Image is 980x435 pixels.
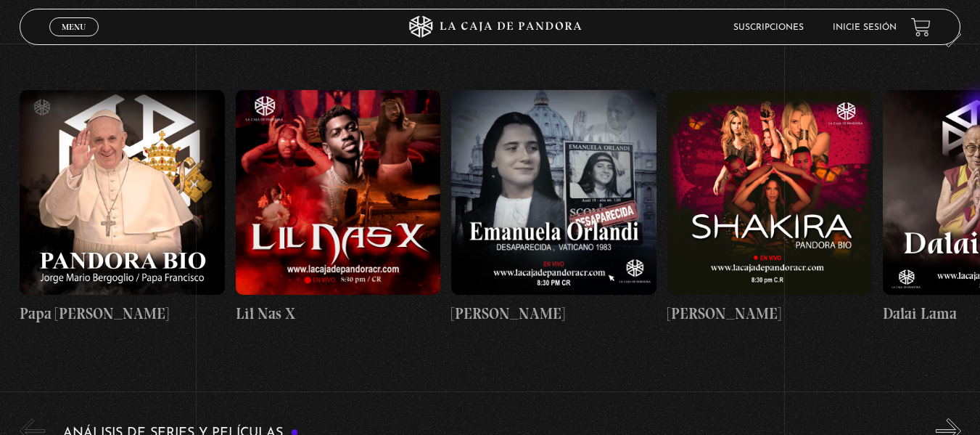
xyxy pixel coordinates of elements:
[236,302,441,325] h4: Lil Nas X
[833,23,897,32] a: Inicie sesión
[20,22,45,47] button: Previous
[733,23,804,32] a: Suscripciones
[451,58,656,357] a: [PERSON_NAME]
[667,58,873,357] a: [PERSON_NAME]
[236,58,441,357] a: Lil Nas X
[20,58,225,357] a: Papa [PERSON_NAME]
[936,22,961,47] button: Next
[57,35,91,45] span: Cerrar
[20,302,225,325] h4: Papa [PERSON_NAME]
[62,23,86,31] span: Menu
[911,17,931,36] a: View your shopping cart
[667,302,873,325] h4: [PERSON_NAME]
[451,302,656,325] h4: [PERSON_NAME]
